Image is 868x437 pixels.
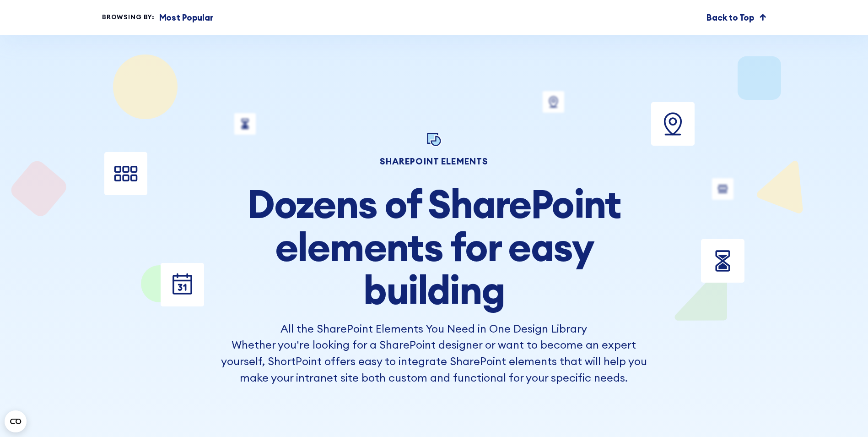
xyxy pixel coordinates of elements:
p: Whether you're looking for a SharePoint designer or want to become an expert yourself, ShortPoint... [219,337,649,386]
h1: SHAREPOINT ELEMENTS [219,158,649,165]
h3: All the SharePoint Elements You Need in One Design Library [219,321,649,337]
p: Back to Top [706,11,754,24]
div: Browsing by: [102,12,155,22]
iframe: Chat Widget [703,331,868,437]
button: Open CMP widget [5,410,27,432]
a: Back to Top [706,11,766,24]
p: Most Popular [159,11,214,24]
h2: Dozens of SharePoint elements for easy building [219,183,649,312]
